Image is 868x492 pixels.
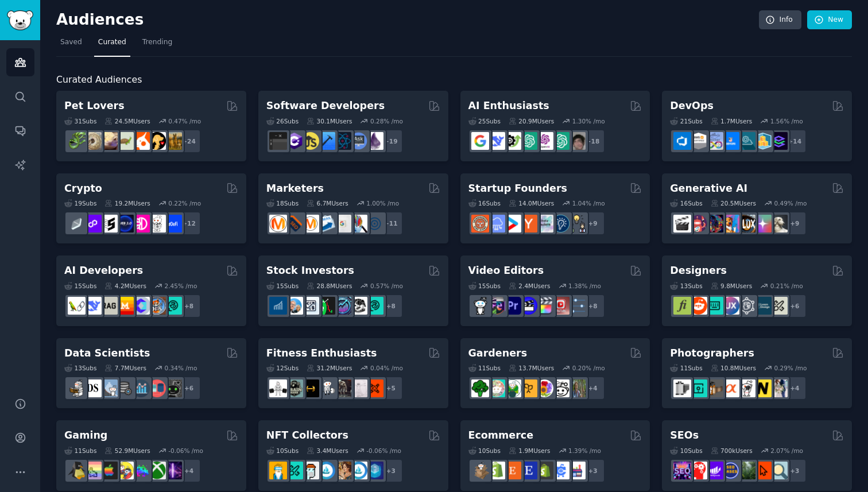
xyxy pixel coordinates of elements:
img: SavageGarden [503,379,521,397]
img: ycombinator [520,215,537,233]
img: WeddingPhotography [770,379,788,397]
img: The_SEO [770,462,788,479]
img: deepdream [706,215,723,233]
img: shopify [487,462,505,479]
div: + 14 [782,129,807,153]
div: 10 Sub s [468,447,501,455]
a: New [807,10,852,30]
a: Curated [94,33,130,57]
div: 1.04 % /mo [572,199,605,207]
img: CryptoNews [148,215,166,233]
img: flowers [536,379,553,397]
img: MistralAI [116,297,134,315]
div: + 9 [782,211,807,235]
div: 26 Sub s [266,117,299,125]
img: SonyAlpha [722,379,739,397]
span: Saved [60,37,82,48]
div: 11 Sub s [64,447,96,455]
img: macgaming [100,462,118,479]
img: physicaltherapy [350,379,367,397]
div: + 4 [177,459,201,483]
div: 16 Sub s [468,199,501,207]
img: web3 [116,215,134,233]
img: AItoolsCatalog [503,132,521,150]
div: 9.8M Users [711,282,753,290]
div: 0.34 % /mo [165,364,197,372]
img: dalle2 [689,215,707,233]
img: seogrowth [706,462,723,479]
div: + 19 [379,129,403,153]
img: chatgpt_promptDesign [520,132,537,150]
img: UI_Design [706,297,723,315]
img: AIDevelopersSociety [164,297,182,315]
h2: Gardeners [468,346,528,361]
div: -0.06 % /mo [366,447,401,455]
div: 0.21 % /mo [770,282,803,290]
img: TwitchStreaming [164,462,182,479]
h2: Gaming [64,428,107,443]
img: Emailmarketing [317,215,335,233]
img: datascience [84,379,102,397]
img: MachineLearning [68,379,86,397]
img: GYM [269,379,287,397]
img: userexperience [738,297,755,315]
div: 4.2M Users [104,282,146,290]
img: Local_SEO [738,462,755,479]
div: 31 Sub s [64,117,96,125]
img: postproduction [568,297,586,315]
img: PlatformEngineers [770,132,788,150]
img: analytics [132,379,150,397]
img: OpenAIDev [536,132,553,150]
img: DeepSeek [84,297,102,315]
img: NFTmarket [301,462,319,479]
div: + 5 [379,376,403,400]
img: ecommerce_growth [568,462,586,479]
img: azuredevops [673,132,691,150]
div: 11 Sub s [670,364,702,372]
div: + 12 [177,211,201,235]
img: premiere [503,297,521,315]
img: reviewmyshopify [536,462,553,479]
a: Trending [138,33,176,57]
div: + 11 [379,211,403,235]
div: 24.5M Users [104,117,150,125]
div: 2.07 % /mo [770,447,803,455]
div: + 4 [581,376,605,400]
div: 10 Sub s [266,447,299,455]
img: starryai [754,215,772,233]
div: 0.04 % /mo [370,364,403,372]
img: chatgpt_prompts_ [552,132,569,150]
div: 0.29 % /mo [774,364,807,372]
span: Curated Audiences [56,73,142,87]
img: MarketingResearch [350,215,367,233]
h2: SEOs [670,428,699,443]
img: llmops [148,297,166,315]
div: 1.38 % /mo [568,282,601,290]
div: 1.7M Users [711,117,753,125]
div: 10 Sub s [670,447,702,455]
div: 19.2M Users [104,199,150,207]
div: 13.7M Users [509,364,554,372]
img: aivideo [673,215,691,233]
div: -0.06 % /mo [168,447,203,455]
img: DevOpsLinks [722,132,739,150]
img: defiblockchain [132,215,150,233]
img: learndesign [754,297,772,315]
h2: Photographers [670,346,754,361]
img: Youtubevideo [552,297,569,315]
img: OnlineMarketing [366,215,383,233]
img: SEO_Digital_Marketing [673,462,691,479]
img: Entrepreneurship [552,215,569,233]
img: personaltraining [366,379,383,397]
img: googleads [334,215,351,233]
div: + 8 [581,294,605,318]
img: gamers [132,462,150,479]
h2: Marketers [266,181,324,196]
div: + 3 [379,459,403,483]
img: AWS_Certified_Experts [689,132,707,150]
img: streetphotography [689,379,707,397]
div: 2.4M Users [509,282,551,290]
img: dataengineering [116,379,134,397]
img: DeepSeek [487,132,505,150]
img: 0xPolygon [84,215,102,233]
